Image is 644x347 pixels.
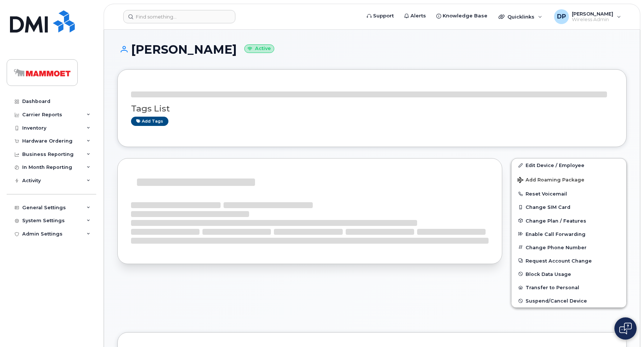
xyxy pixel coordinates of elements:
button: Enable Call Forwarding [511,227,626,241]
button: Suspend/Cancel Device [511,294,626,307]
small: Active [244,44,274,53]
span: Add Roaming Package [517,177,584,184]
button: Change Phone Number [511,241,626,254]
span: Change Plan / Features [526,218,586,223]
span: Enable Call Forwarding [526,231,586,237]
button: Change Plan / Features [511,214,626,227]
button: Block Data Usage [511,267,626,281]
button: Transfer to Personal [511,281,626,294]
a: Add tags [131,117,168,126]
a: Edit Device / Employee [511,159,626,172]
span: Suspend/Cancel Device [526,298,587,304]
button: Request Account Change [511,254,626,267]
h3: Tags List [131,104,613,113]
button: Reset Voicemail [511,187,626,200]
img: Open chat [619,323,632,334]
button: Add Roaming Package [511,172,626,187]
h1: [PERSON_NAME] [117,43,627,56]
button: Change SIM Card [511,200,626,214]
